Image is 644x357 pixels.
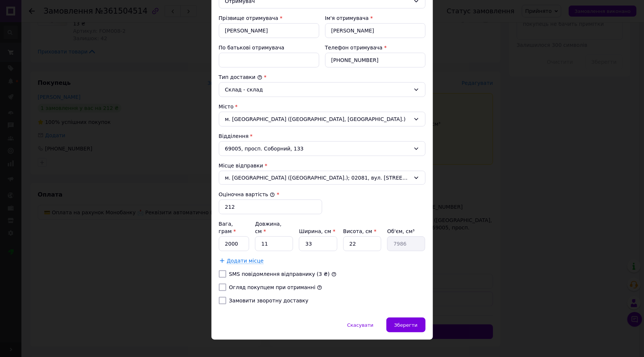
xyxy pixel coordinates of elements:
label: По батькові отримувача [219,45,285,51]
span: Скасувати [347,322,373,328]
label: Оціночна вартість [219,191,275,197]
div: Тип доставки [219,73,426,81]
span: Додати місце [227,258,264,264]
label: Висота, см [343,228,376,234]
label: Довжина, см [255,221,282,234]
div: 69005, просп. Соборний, 133 [219,141,426,156]
div: Склад - склад [225,86,410,94]
div: м. [GEOGRAPHIC_DATA] ([GEOGRAPHIC_DATA], [GEOGRAPHIC_DATA].) [219,112,426,126]
label: Замовити зворотну доставку [229,298,309,304]
input: +380 [325,53,426,67]
label: Огляд покупцем при отриманні [229,284,316,290]
div: Місце відправки [219,162,426,169]
label: Прізвище отримувача [219,15,279,21]
div: Об'єм, см³ [387,228,425,235]
span: Зберегти [394,322,417,328]
label: Ім'я отримувача [325,15,369,21]
label: Вага, грам [219,221,236,234]
label: Телефон отримувача [325,45,383,51]
div: Місто [219,103,426,110]
span: м. [GEOGRAPHIC_DATA] ([GEOGRAPHIC_DATA].); 02081, вул. [STREET_ADDRESS] [225,174,410,181]
div: Відділення [219,132,426,140]
label: SMS повідомлення відправнику (3 ₴) [229,271,330,277]
label: Ширина, см [299,228,335,234]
